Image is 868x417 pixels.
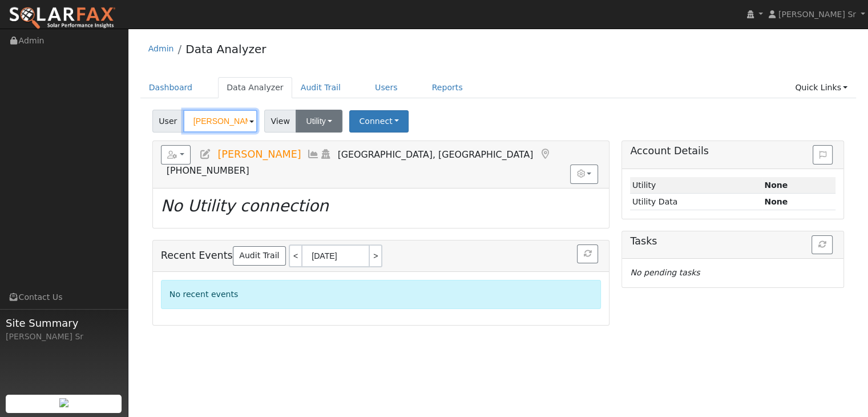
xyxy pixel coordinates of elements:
i: No Utility connection [161,197,329,215]
strong: None [764,197,788,206]
a: Data Analyzer [218,77,292,98]
button: Issue History [813,145,833,165]
h5: Account Details [630,145,835,157]
button: Utility [296,110,342,133]
h5: Recent Events [161,244,601,267]
a: > [370,244,382,267]
span: [PHONE_NUMBER] [167,165,249,176]
button: Refresh [577,244,598,264]
div: No recent events [161,280,601,309]
a: Audit Trail [233,246,286,266]
button: Refresh [812,235,833,255]
span: [GEOGRAPHIC_DATA], [GEOGRAPHIC_DATA] [338,149,534,160]
a: Audit Trail [292,77,349,98]
a: Login As (last Never) [320,149,332,160]
a: Quick Links [786,77,856,98]
a: < [289,244,301,267]
span: User [152,110,184,133]
a: Reports [423,77,471,98]
a: Multi-Series Graph [307,149,320,160]
span: View [264,110,297,133]
a: Data Analyzer [185,42,266,56]
a: Users [366,77,406,98]
a: Dashboard [140,77,201,98]
i: No pending tasks [630,268,700,277]
a: Admin [148,44,174,53]
a: Map [539,149,551,160]
img: retrieve [59,398,68,407]
h5: Tasks [630,235,835,247]
img: SolarFax [9,6,116,30]
button: Connect [349,110,409,133]
span: [PERSON_NAME] Sr [778,10,856,19]
td: Utility Data [630,194,762,210]
a: Edit User (37408) [199,149,212,160]
span: [PERSON_NAME] [217,149,301,160]
div: [PERSON_NAME] Sr [6,331,122,343]
td: Utility [630,177,762,194]
input: Select a User [183,110,257,133]
strong: ID: null, authorized: None [764,181,788,190]
span: Site Summary [6,315,122,331]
